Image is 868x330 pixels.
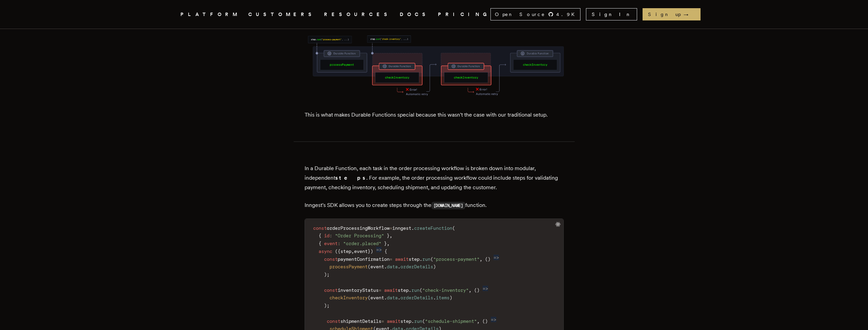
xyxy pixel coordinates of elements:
[368,295,370,300] span: (
[433,295,436,300] span: .
[327,318,340,324] span: const
[305,164,564,192] p: In a Durable Function, each task in the order processing workflow is broken down into modular, in...
[384,295,387,300] span: .
[387,318,400,324] span: await
[180,10,240,19] button: PLATFORM
[414,318,422,324] span: run
[411,318,414,324] span: .
[324,241,338,246] span: event
[340,318,381,324] span: shipmentDetails
[389,225,392,231] span: =
[480,256,482,262] span: ,
[556,11,579,18] span: 4.9 K
[411,287,420,293] span: run
[368,249,370,254] span: }
[368,264,370,269] span: (
[414,225,452,231] span: createFunction
[411,225,414,231] span: .
[324,272,327,277] span: )
[376,247,382,252] span: =>
[384,264,387,269] span: .
[324,256,338,262] span: const
[422,318,425,324] span: (
[392,225,411,231] span: inngest
[387,233,389,238] span: }
[433,256,480,262] span: "process-payment"
[324,303,327,308] span: )
[422,287,469,293] span: "check-inventory"
[329,295,368,300] span: checkInventory
[422,256,430,262] span: run
[338,249,340,254] span: {
[319,241,321,246] span: {
[485,256,488,262] span: (
[477,318,480,324] span: ,
[370,295,384,300] span: event
[305,110,564,120] p: This is what makes Durable Functions special because this wasn't the case with our traditional se...
[400,10,430,19] a: DOCS
[324,287,338,293] span: const
[431,202,465,209] code: [DOMAIN_NAME]
[494,255,499,260] span: =>
[433,264,436,269] span: )
[329,233,332,238] span: :
[436,295,450,300] span: items
[340,249,351,254] span: step
[351,249,354,254] span: ,
[387,295,398,300] span: data
[327,303,329,308] span: ;
[329,264,368,269] span: processPayment
[430,256,433,262] span: (
[381,318,384,324] span: =
[491,317,496,322] span: =>
[379,287,381,293] span: =
[305,32,564,99] img: Durable Functions are designed with reliability at their core with automatic retries.
[420,256,422,262] span: .
[335,175,366,181] strong: steps
[683,11,695,18] span: →
[389,233,392,238] span: ,
[327,272,329,277] span: ;
[398,264,400,269] span: .
[400,295,433,300] span: orderDetails
[370,264,384,269] span: event
[343,241,381,246] span: "order.placed"
[354,249,368,254] span: event
[425,318,477,324] span: "schedule-shipment"
[338,256,389,262] span: paymentConfirmation
[398,287,409,293] span: step
[313,225,327,231] span: const
[398,295,400,300] span: .
[384,241,387,246] span: }
[400,264,433,269] span: orderDetails
[370,249,373,254] span: )
[335,233,384,238] span: "Order Processing"
[327,225,389,231] span: orderProcessingWorkflow
[338,287,379,293] span: inventoryStatus
[248,10,316,19] a: CUSTOMERS
[324,10,392,19] button: RESOURCES
[384,287,398,293] span: await
[485,318,488,324] span: )
[305,200,564,210] p: Inngest's SDK allows you to create steps through the function.
[420,287,422,293] span: (
[643,8,701,20] a: Sign up
[389,256,392,262] span: =
[488,256,490,262] span: )
[586,8,637,20] a: Sign In
[387,241,389,246] span: ,
[409,287,411,293] span: .
[438,10,490,19] a: PRICING
[450,295,452,300] span: )
[469,287,471,293] span: ,
[335,249,338,254] span: (
[483,286,488,291] span: =>
[319,233,321,238] span: {
[495,11,545,18] span: Open Source
[338,241,340,246] span: :
[387,264,398,269] span: data
[319,249,332,254] span: async
[482,318,485,324] span: (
